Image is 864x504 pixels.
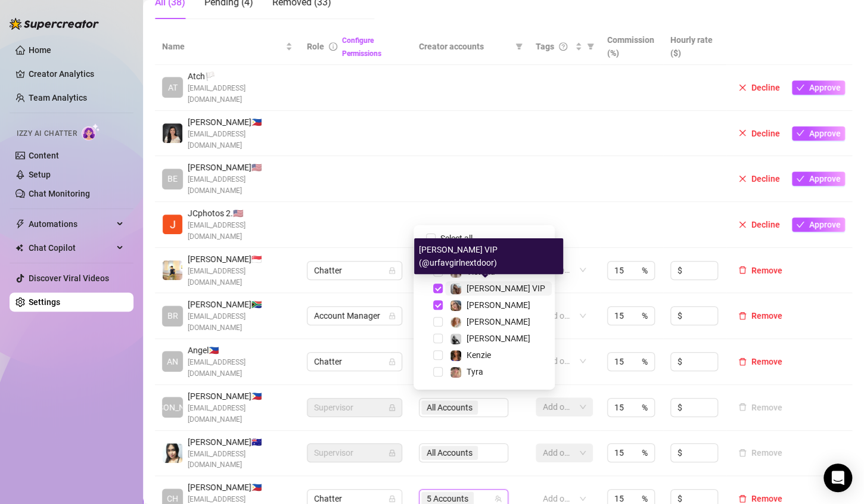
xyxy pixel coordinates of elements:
[163,260,182,280] img: Adam Bautista
[29,297,60,307] a: Settings
[450,317,461,328] img: Amy Pond
[188,116,293,129] span: [PERSON_NAME] 🇵🇭
[188,403,293,425] span: [EMAIL_ADDRESS][DOMAIN_NAME]
[188,253,293,266] span: [PERSON_NAME] 🇸🇬
[307,42,324,51] span: Role
[796,220,804,229] span: check
[141,401,204,414] span: [PERSON_NAME]
[188,83,293,105] span: [EMAIL_ADDRESS][DOMAIN_NAME]
[188,481,293,494] span: [PERSON_NAME] 🇵🇭
[433,300,443,310] span: Select tree node
[163,443,182,463] img: Moana Seas
[587,43,594,50] span: filter
[751,266,782,275] span: Remove
[751,494,782,503] span: Remove
[82,123,100,141] img: AI Chatter
[163,123,182,143] img: Justine Bairan
[29,170,51,179] a: Setup
[15,219,25,229] span: thunderbolt
[329,42,337,51] span: info-circle
[29,45,51,55] a: Home
[792,217,845,232] button: Approve
[738,129,747,137] span: close
[796,83,804,92] span: check
[167,172,178,185] span: BE
[29,151,59,160] a: Content
[734,172,785,186] button: Decline
[751,174,780,183] span: Decline
[734,354,787,369] button: Remove
[314,262,395,279] span: Chatter
[738,357,747,366] span: delete
[450,350,461,361] img: Kenzie
[450,284,461,294] img: Kat Hobbs VIP
[188,70,293,83] span: Atch 🏳️
[188,435,293,449] span: [PERSON_NAME] 🇦🇺
[734,217,785,232] button: Decline
[738,83,747,92] span: close
[600,29,663,65] th: Commission (%)
[734,446,787,460] button: Remove
[467,350,491,360] span: Kenzie
[796,175,804,183] span: check
[168,81,178,94] span: AT
[734,263,787,278] button: Remove
[389,267,396,274] span: lock
[467,367,483,377] span: Tyra
[751,311,782,321] span: Remove
[751,357,782,366] span: Remove
[751,220,780,229] span: Decline
[467,317,530,326] span: [PERSON_NAME]
[734,80,785,95] button: Decline
[188,129,293,151] span: [EMAIL_ADDRESS][DOMAIN_NAME]
[419,40,511,53] span: Creator accounts
[314,307,395,325] span: Account Manager
[467,334,530,343] span: [PERSON_NAME]
[450,334,461,344] img: Grace Hunt
[738,266,747,274] span: delete
[495,495,502,502] span: team
[389,312,396,319] span: lock
[314,353,395,371] span: Chatter
[314,399,395,416] span: Supervisor
[29,238,113,257] span: Chat Copilot
[17,128,77,139] span: Izzy AI Chatter
[792,80,845,95] button: Approve
[515,43,523,50] span: filter
[809,174,841,183] span: Approve
[450,300,461,311] img: Kat Hobbs
[188,390,293,403] span: [PERSON_NAME] 🇵🇭
[188,220,293,242] span: [EMAIL_ADDRESS][DOMAIN_NAME]
[433,367,443,377] span: Select tree node
[389,404,396,411] span: lock
[188,357,293,379] span: [EMAIL_ADDRESS][DOMAIN_NAME]
[738,494,747,503] span: delete
[167,309,178,322] span: BR
[342,36,381,58] a: Configure Permissions
[792,126,845,141] button: Approve
[188,207,293,220] span: JCphotos 2. 🇺🇸
[663,29,726,65] th: Hourly rate ($)
[188,298,293,311] span: [PERSON_NAME] 🇿🇦
[10,18,99,30] img: logo-BBDzfeDw.svg
[433,284,443,293] span: Select tree node
[751,129,780,138] span: Decline
[188,161,293,174] span: [PERSON_NAME] 🇺🇸
[389,358,396,365] span: lock
[29,273,109,283] a: Discover Viral Videos
[585,38,596,55] span: filter
[513,38,525,55] span: filter
[162,40,283,53] span: Name
[433,317,443,326] span: Select tree node
[188,344,293,357] span: Angel 🇵🇭
[467,284,545,293] span: [PERSON_NAME] VIP
[314,444,395,462] span: Supervisor
[167,355,178,368] span: AN
[29,64,124,83] a: Creator Analytics
[163,214,182,234] img: JCphotos 2020
[15,244,23,252] img: Chat Copilot
[809,83,841,92] span: Approve
[809,220,841,229] span: Approve
[450,367,461,378] img: Tyra
[414,238,563,274] div: [PERSON_NAME] VIP (@urfavgirlnextdoor)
